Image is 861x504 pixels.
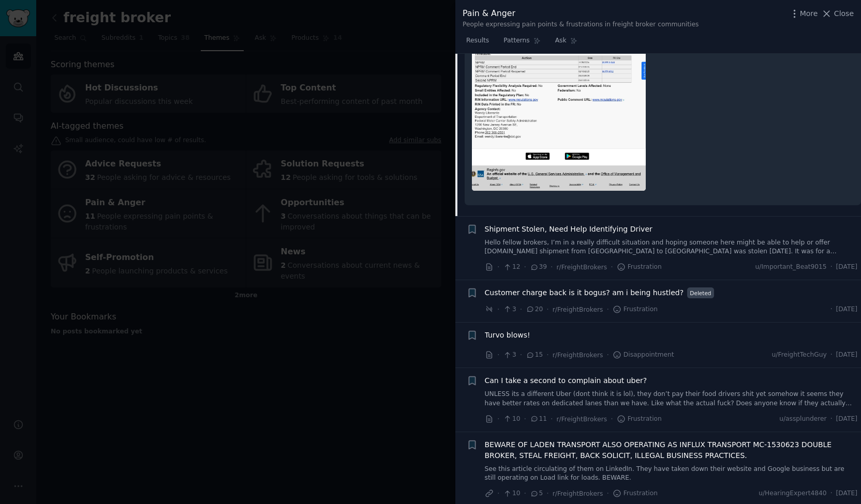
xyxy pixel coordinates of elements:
a: Results [463,33,493,54]
span: · [830,489,833,498]
span: · [546,488,548,499]
span: More [800,8,818,19]
span: · [524,262,526,272]
span: · [611,262,613,272]
span: 10 [503,415,520,424]
span: 3 [503,305,516,314]
span: Disappointment [613,350,674,360]
span: Deleted [687,287,714,298]
span: 3 [503,350,516,360]
span: · [524,414,526,424]
span: [DATE] [836,350,857,360]
span: · [524,488,526,499]
span: · [830,350,833,360]
span: · [551,262,553,272]
span: · [606,488,608,499]
span: 39 [530,263,547,272]
span: · [830,305,833,314]
span: u/assplunderer [779,415,827,424]
span: Frustration [613,305,658,314]
a: Patterns [500,33,544,54]
a: Customer charge back is it bogus? am i being hustled? [485,287,684,298]
span: u/FreightTechGuy [772,350,827,360]
span: Frustration [613,489,658,498]
span: Frustration [617,415,662,424]
span: [DATE] [836,415,857,424]
span: · [611,414,613,424]
span: [DATE] [836,305,857,314]
a: Shipment Stolen, Need Help Identifying Driver [485,224,652,235]
span: · [497,262,499,272]
span: · [606,349,608,360]
a: See this article circulating of them on LinkedIn. They have taken down their website and Google b... [485,465,858,483]
span: · [520,304,522,315]
span: Frustration [617,263,662,272]
span: 20 [526,305,543,314]
a: Hello fellow brokers, I’m in a really difficult situation and hoping someone here might be able t... [485,238,858,256]
span: Results [466,36,489,45]
span: · [830,263,833,272]
span: · [497,488,499,499]
span: 15 [526,350,543,360]
span: · [497,349,499,360]
span: u/Important_Beat9015 [755,263,826,272]
span: 5 [530,489,543,498]
span: 10 [503,489,520,498]
a: Turvo blows! [485,330,530,341]
span: Patterns [503,36,529,45]
span: · [497,414,499,424]
span: · [606,304,608,315]
span: 12 [503,263,520,272]
span: r/FreightBrokers [553,490,603,497]
span: r/FreightBrokers [557,416,607,423]
span: · [546,304,548,315]
a: UNLESS its a different Uber (dont think it is lol), they don’t pay their food drivers shit yet so... [485,390,858,408]
div: People expressing pain points & frustrations in freight broker communities [463,20,699,29]
button: Close [821,8,854,19]
span: [DATE] [836,489,857,498]
span: r/FreightBrokers [557,264,607,271]
span: · [520,349,522,360]
div: Pain & Anger [463,7,699,20]
span: 11 [530,415,547,424]
span: · [497,304,499,315]
button: More [789,8,818,19]
span: Ask [555,36,567,45]
span: [DATE] [836,263,857,272]
span: Close [834,8,854,19]
span: · [546,349,548,360]
span: r/FreightBrokers [553,306,603,313]
a: Ask [552,33,581,54]
a: Can I take a second to complain about uber? [485,375,647,386]
span: r/FreightBrokers [553,352,603,359]
a: BEWARE OF LADEN TRANSPORT ALSO OPERATING AS INFLUX TRANSPORT MC-1530623 DOUBLE BROKER, STEAL FREI... [485,439,858,461]
span: u/HearingExpert4840 [759,489,826,498]
span: · [830,415,833,424]
span: · [551,414,553,424]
